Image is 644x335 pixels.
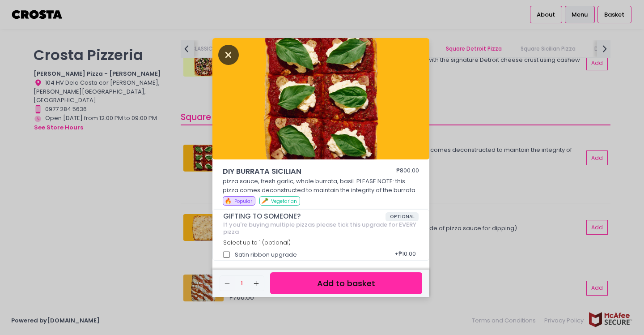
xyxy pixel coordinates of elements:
[396,166,419,177] div: ₱800.00
[261,197,268,205] span: 🥕
[223,221,419,235] div: If you're buying multiple pizzas please tick this upgrade for EVERY pizza
[223,166,370,177] span: DIY BURRATA SICILIAN
[223,177,419,194] p: pizza sauce, fresh garlic, whole burrata, basil. PLEASE NOTE: this pizza comes deconstructed to m...
[271,198,297,205] span: Vegetarian
[270,272,422,294] button: Add to basket
[234,198,252,205] span: Popular
[212,38,429,160] img: DIY BURRATA SICILIAN
[223,239,291,246] span: Select up to 1 (optional)
[391,246,419,263] div: + ₱10.00
[223,212,386,220] span: GIFTING TO SOMEONE?
[386,212,419,221] span: OPTIONAL
[218,50,239,59] button: Close
[225,197,232,205] span: 🔥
